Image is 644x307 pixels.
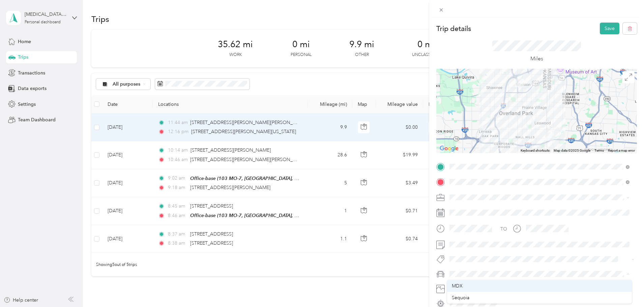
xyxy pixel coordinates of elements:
[500,225,507,233] div: TO
[608,149,635,152] a: Report a map error
[521,148,550,153] button: Keyboard shortcuts
[452,283,463,289] span: MDX
[554,149,590,152] span: Map data ©2025 Google
[606,269,644,307] iframe: Everlance-gr Chat Button Frame
[438,144,460,153] img: Google
[452,295,469,301] span: Sequoia
[438,144,460,153] a: Open this area in Google Maps (opens a new window)
[600,23,619,34] button: Save
[594,149,604,152] a: Terms (opens in new tab)
[436,24,471,33] p: Trip details
[530,55,543,63] p: Miles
